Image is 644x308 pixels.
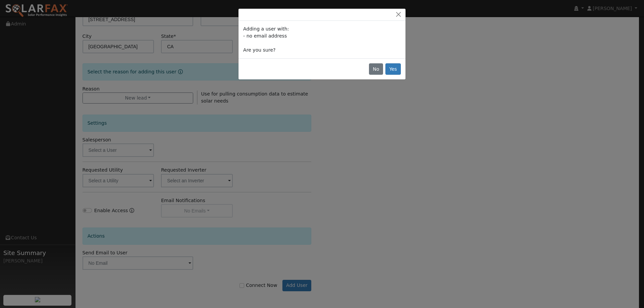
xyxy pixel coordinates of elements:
[243,33,287,39] span: - no email address
[243,26,289,32] span: Adding a user with:
[243,47,275,53] span: Are you sure?
[369,63,383,75] button: No
[385,63,401,75] button: Yes
[394,11,403,18] button: Close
